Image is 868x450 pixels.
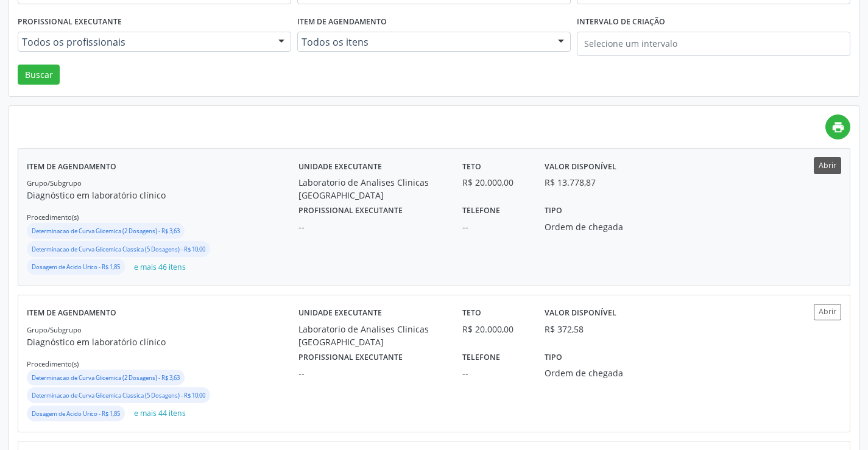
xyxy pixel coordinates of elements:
small: Determinacao de Curva Glicemica Classica (5 Dosagens) - R$ 10,00 [32,392,205,399]
label: Teto [462,157,481,176]
div: Ordem de chegada [545,220,651,233]
label: Unidade executante [298,304,382,323]
small: Grupo/Subgrupo [27,178,82,188]
div: R$ 372,58 [545,323,584,336]
label: Valor disponível [545,157,616,176]
label: Unidade executante [298,157,382,176]
label: Profissional executante [298,348,403,367]
span: Todos os itens [302,36,546,48]
label: Telefone [462,348,500,367]
small: Determinacao de Curva Glicemica (2 Dosagens) - R$ 3,63 [32,374,180,382]
div: -- [298,220,445,233]
button: Abrir [814,304,841,320]
label: Telefone [462,202,500,220]
small: Determinacao de Curva Glicemica (2 Dosagens) - R$ 3,63 [32,227,180,235]
label: Item de agendamento [27,157,116,176]
label: Item de agendamento [297,13,387,32]
div: R$ 20.000,00 [462,323,528,336]
small: Procedimento(s) [27,213,79,222]
a: print [825,114,850,139]
button: e mais 46 itens [129,259,191,275]
div: Ordem de chegada [545,367,651,379]
small: Procedimento(s) [27,359,79,368]
p: Diagnóstico em laboratório clínico [27,189,298,202]
label: Tipo [545,202,562,220]
button: e mais 44 itens [129,406,191,422]
small: Determinacao de Curva Glicemica Classica (5 Dosagens) - R$ 10,00 [32,245,205,253]
small: Dosagem de Acido Urico - R$ 1,85 [32,263,120,271]
label: Profissional executante [18,13,122,32]
div: -- [462,220,528,233]
label: Teto [462,304,481,323]
label: Tipo [545,348,562,367]
p: Diagnóstico em laboratório clínico [27,336,298,348]
i: print [831,121,845,134]
label: Profissional executante [298,202,403,220]
div: Laboratorio de Analises Clinicas [GEOGRAPHIC_DATA] [298,176,445,202]
div: Laboratorio de Analises Clinicas [GEOGRAPHIC_DATA] [298,323,445,348]
input: Selecione um intervalo [577,32,850,56]
small: Dosagem de Acido Urico - R$ 1,85 [32,410,120,418]
small: Grupo/Subgrupo [27,325,82,334]
button: Buscar [18,65,60,85]
div: -- [462,367,528,379]
div: R$ 13.778,87 [545,176,596,189]
button: Abrir [814,157,841,174]
label: Intervalo de criação [577,13,665,32]
div: R$ 20.000,00 [462,176,528,189]
label: Valor disponível [545,304,616,323]
label: Item de agendamento [27,304,116,323]
span: Todos os profissionais [22,36,266,48]
div: -- [298,367,445,379]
